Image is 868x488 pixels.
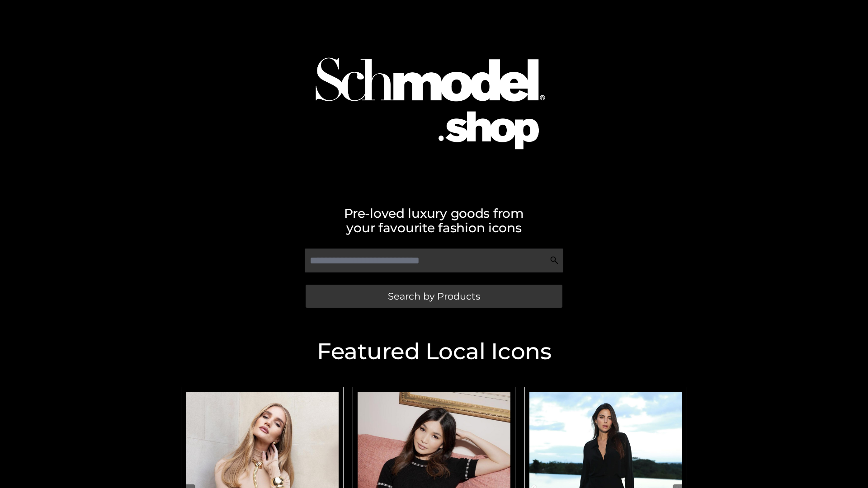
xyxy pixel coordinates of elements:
h2: Pre-loved luxury goods from your favourite fashion icons [176,206,692,235]
span: Search by Products [388,291,480,301]
img: Search Icon [550,256,559,265]
a: Search by Products [306,285,562,308]
h2: Featured Local Icons​ [176,340,692,363]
